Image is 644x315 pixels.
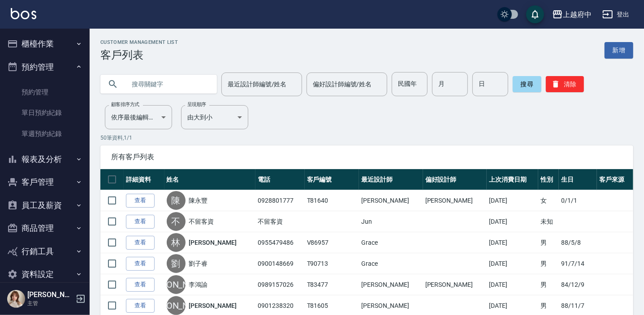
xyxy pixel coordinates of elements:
button: 預約管理 [4,55,86,79]
button: save [526,5,544,23]
button: 搜尋 [513,76,541,92]
a: 不留客資 [189,217,214,226]
th: 上次消費日期 [487,169,538,190]
a: [PERSON_NAME] [189,301,237,310]
td: V86957 [305,232,359,253]
a: 劉子睿 [189,259,208,268]
button: 資料設定 [4,263,86,286]
td: 男 [538,232,559,253]
button: 行銷工具 [4,240,86,263]
td: 84/12/9 [559,274,597,295]
button: 上越府中 [549,5,595,24]
div: 依序最後編輯時間 [105,105,172,129]
h3: 客戶列表 [100,49,178,61]
th: 客戶來源 [597,169,633,190]
p: 主管 [27,299,73,307]
td: [DATE] [487,232,538,253]
td: [PERSON_NAME] [423,274,487,295]
th: 最近設計師 [359,169,423,190]
a: 單日預約紀錄 [4,102,86,123]
td: 不留客資 [255,211,305,232]
th: 生日 [559,169,597,190]
button: 登出 [599,6,633,23]
input: 搜尋關鍵字 [125,72,210,96]
th: 詳細資料 [124,169,164,190]
th: 偏好設計師 [423,169,487,190]
div: [PERSON_NAME] [167,275,186,294]
td: 男 [538,274,559,295]
div: 上越府中 [563,9,592,20]
a: 單週預約紀錄 [4,123,86,144]
img: Logo [11,8,36,19]
th: 性別 [538,169,559,190]
td: [DATE] [487,190,538,211]
td: [PERSON_NAME] [423,190,487,211]
th: 姓名 [164,169,256,190]
td: 0989157026 [255,274,305,295]
a: 查看 [126,257,155,271]
td: 0928801777 [255,190,305,211]
a: 陳永豐 [189,196,208,205]
div: 陳 [167,191,186,210]
p: 50 筆資料, 1 / 1 [100,134,633,142]
a: 查看 [126,215,155,229]
th: 電話 [255,169,305,190]
button: 員工及薪資 [4,194,86,217]
img: Person [7,290,25,308]
label: 呈現順序 [187,101,206,108]
td: [PERSON_NAME] [359,190,423,211]
td: 91/7/14 [559,253,597,274]
a: 李鴻諭 [189,280,208,289]
a: 查看 [126,194,155,208]
a: 查看 [126,278,155,292]
h2: Customer Management List [100,39,178,45]
td: Grace [359,253,423,274]
button: 櫃檯作業 [4,32,86,55]
div: 不 [167,212,186,231]
label: 顧客排序方式 [111,101,139,108]
td: [PERSON_NAME] [359,274,423,295]
a: [PERSON_NAME] [189,238,237,247]
td: 女 [538,190,559,211]
button: 報表及分析 [4,148,86,171]
button: 客戶管理 [4,170,86,194]
td: T81640 [305,190,359,211]
a: 查看 [126,299,155,313]
span: 所有客戶列表 [111,153,622,162]
td: 男 [538,253,559,274]
a: 新增 [605,42,633,59]
div: 劉 [167,254,186,273]
a: 預約管理 [4,82,86,102]
th: 客戶編號 [305,169,359,190]
td: Grace [359,232,423,253]
td: [DATE] [487,253,538,274]
td: T83477 [305,274,359,295]
button: 商品管理 [4,217,86,240]
div: 由大到小 [181,105,248,129]
div: [PERSON_NAME] [167,296,186,315]
td: Jun [359,211,423,232]
td: 88/5/8 [559,232,597,253]
td: [DATE] [487,274,538,295]
a: 查看 [126,236,155,250]
td: 未知 [538,211,559,232]
td: 0900148669 [255,253,305,274]
td: T90713 [305,253,359,274]
td: 0955479486 [255,232,305,253]
button: 清除 [546,76,584,92]
td: 0/1/1 [559,190,597,211]
div: 林 [167,233,186,252]
td: [DATE] [487,211,538,232]
h5: [PERSON_NAME] [27,290,73,299]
